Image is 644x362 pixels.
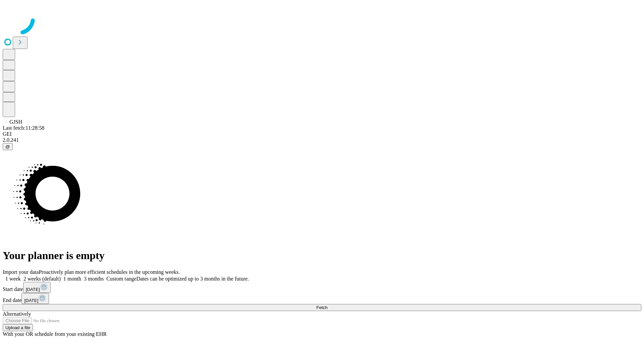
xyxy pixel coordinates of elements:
[23,282,51,293] button: [DATE]
[24,298,38,303] span: [DATE]
[9,119,22,125] span: GJSH
[84,276,104,282] span: 3 months
[316,305,327,310] span: Fetch
[3,331,107,337] span: With your OR schedule from your existing EHR
[39,269,180,275] span: Proactively plan more efficient schedules in the upcoming weeks.
[106,276,136,282] span: Custom range
[3,293,641,304] div: End date
[3,324,33,331] button: Upload a file
[137,276,249,282] span: Dates can be optimized up to 3 months in the future.
[3,137,641,143] div: 2.0.241
[3,311,31,317] span: Alternatively
[63,276,81,282] span: 1 month
[3,249,641,262] h1: Your planner is empty
[3,282,641,293] div: Start date
[3,269,39,275] span: Import your data
[23,276,61,282] span: 2 weeks (default)
[21,293,49,304] button: [DATE]
[3,131,641,137] div: GEI
[3,125,44,131] span: Last fetch: 11:28:58
[5,276,21,282] span: 1 week
[26,287,40,292] span: [DATE]
[3,143,13,150] button: @
[5,144,10,149] span: @
[3,304,641,311] button: Fetch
